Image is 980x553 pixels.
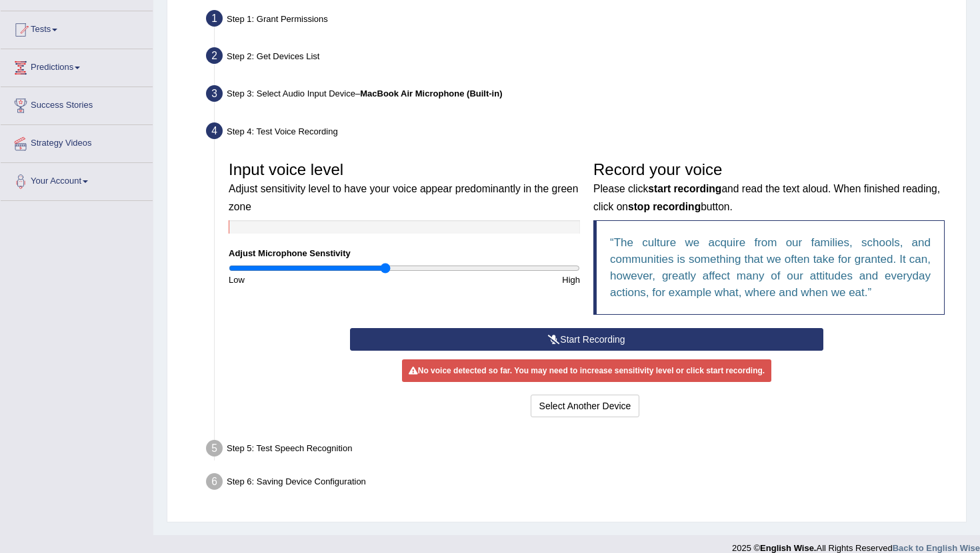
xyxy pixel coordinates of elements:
small: Adjust sensitivity level to have your voice appear predominantly in the green zone [229,183,578,212]
a: Success Stories [1,87,153,120]
div: Step 6: Saving Device Configuration [200,469,960,498]
q: The culture we acquire from our families, schools, and communities is something that we often tak... [610,236,931,299]
div: Low [222,274,405,286]
a: Strategy Videos [1,125,153,158]
b: start recording [648,183,721,194]
div: Step 3: Select Audio Input Device [200,81,960,110]
button: Start Recording [350,328,823,351]
b: MacBook Air Microphone (Built-in) [360,89,502,98]
div: Step 5: Test Speech Recognition [200,436,960,465]
div: High [405,274,587,286]
span: – [355,89,503,98]
small: Please click and read the text aloud. When finished reading, click on button. [593,183,940,212]
strong: English Wise. [760,543,816,553]
label: Adjust Microphone Senstivity [229,247,351,260]
a: Predictions [1,49,153,83]
a: Back to English Wise [893,543,980,553]
h3: Input voice level [229,161,580,214]
h3: Record your voice [593,161,945,214]
div: Step 4: Test Voice Recording [200,118,960,148]
a: Tests [1,11,153,45]
div: No voice detected so far. You may need to increase sensitivity level or click start recording. [402,359,771,382]
div: Step 2: Get Devices List [200,43,960,73]
div: Step 1: Grant Permissions [200,6,960,35]
b: stop recording [628,201,701,212]
a: Your Account [1,163,153,196]
button: Select Another Device [531,395,640,417]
